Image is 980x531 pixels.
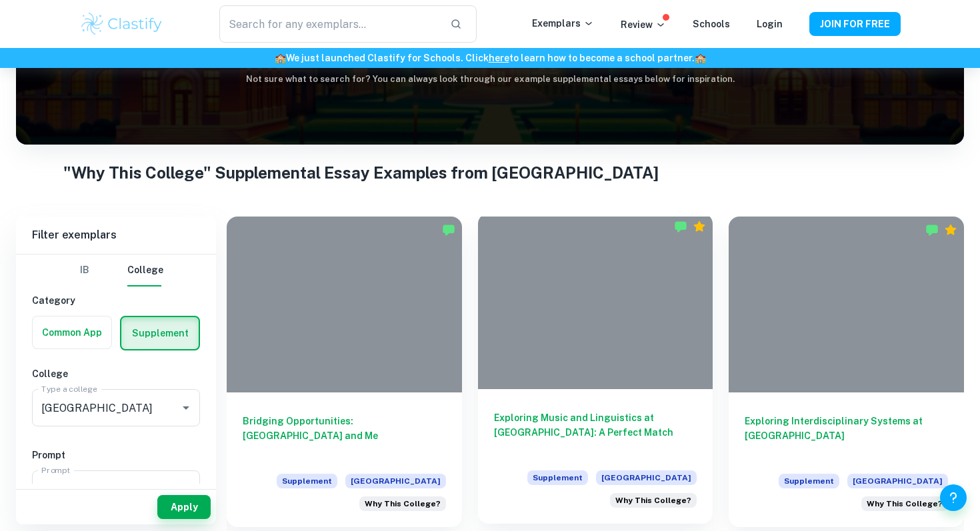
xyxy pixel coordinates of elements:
[275,53,286,63] span: 🏫
[157,495,211,519] button: Apply
[494,410,697,454] h6: Exploring Music and Linguistics at [GEOGRAPHIC_DATA]: A Perfect Match
[867,498,943,510] span: Why This College?
[693,19,730,29] a: Schools
[16,73,964,86] h6: Not sure what to search for? You can always look through our example supplemental essays below fo...
[621,17,666,32] p: Review
[674,220,687,233] img: Marked
[489,53,509,63] a: here
[63,161,917,185] h1: "Why This College" Supplemental Essay Examples from [GEOGRAPHIC_DATA]
[944,223,957,237] div: Premium
[177,480,195,498] button: Open
[127,255,163,286] button: College
[745,414,948,458] h6: Exploring Interdisciplinary Systems at [GEOGRAPHIC_DATA]
[693,220,706,233] div: Premium
[442,223,455,237] img: Marked
[615,494,691,506] span: Why This College?
[847,474,948,488] span: [GEOGRAPHIC_DATA]
[41,383,97,394] label: Type a college
[32,448,200,462] h6: Prompt
[32,366,200,381] h6: College
[3,51,977,65] h6: We just launched Clastify for Schools. Click to learn how to become a school partner.
[345,474,446,488] span: [GEOGRAPHIC_DATA]
[219,5,439,43] input: Search for any exemplars...
[861,496,948,511] div: What is your sense of Duke as a university and a community, and why do you consider it a good mat...
[695,53,706,63] span: 🏫
[757,19,783,29] a: Login
[779,474,839,488] span: Supplement
[729,217,964,527] a: Exploring Interdisciplinary Systems at [GEOGRAPHIC_DATA]Supplement[GEOGRAPHIC_DATA]What is your s...
[16,217,216,254] h6: Filter exemplars
[596,470,697,485] span: [GEOGRAPHIC_DATA]
[121,317,199,349] button: Supplement
[365,498,441,510] span: Why This College?
[359,496,446,511] div: What is your sense of Duke as a university and a community, and why do you consider it a good mat...
[227,217,462,527] a: Bridging Opportunities: [GEOGRAPHIC_DATA] and MeSupplement[GEOGRAPHIC_DATA]What is your sense of ...
[527,470,588,485] span: Supplement
[243,414,446,458] h6: Bridging Opportunities: [GEOGRAPHIC_DATA] and Me
[41,464,71,476] label: Prompt
[478,217,713,527] a: Exploring Music and Linguistics at [GEOGRAPHIC_DATA]: A Perfect MatchSupplement[GEOGRAPHIC_DATA]W...
[69,255,163,286] div: Filter type choice
[610,493,697,508] div: What is your sense of Duke as a university and a community, and why do you consider it a good mat...
[532,16,594,31] p: Exemplars
[177,398,195,417] button: Open
[79,11,164,37] img: Clastify logo
[925,223,939,237] img: Marked
[277,474,337,488] span: Supplement
[809,12,901,36] button: JOIN FOR FREE
[940,484,967,511] button: Help and Feedback
[32,293,200,308] h6: Category
[33,316,111,348] button: Common App
[69,255,101,286] button: IB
